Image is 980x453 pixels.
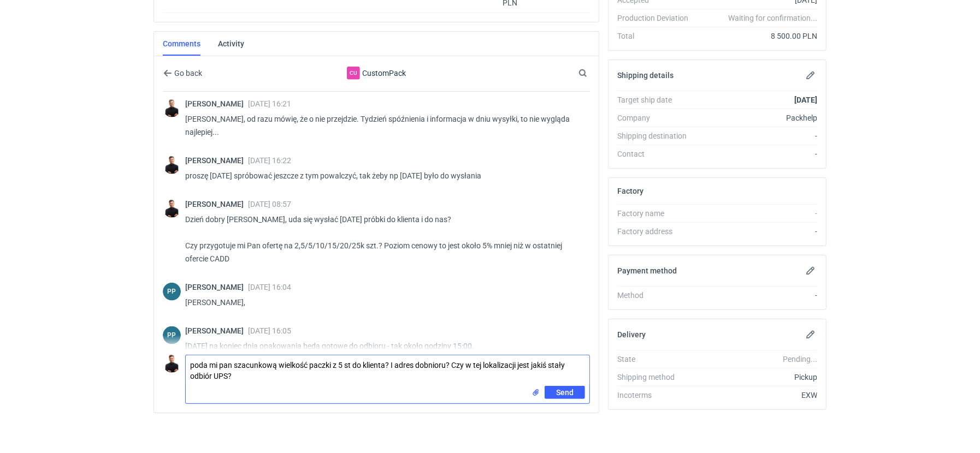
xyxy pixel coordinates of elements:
[248,326,291,335] span: [DATE] 16:05
[163,200,181,218] img: Tomasz Kubiak
[248,200,291,208] span: [DATE] 08:57
[347,67,360,80] div: CustomPack
[163,99,181,117] img: Tomasz Kubiak
[697,390,817,401] div: EXW
[185,283,248,291] span: [PERSON_NAME]
[697,290,817,301] div: -
[697,112,817,123] div: Packhelp
[794,96,817,104] strong: [DATE]
[617,148,697,159] div: Contact
[556,389,574,396] span: Send
[617,390,697,401] div: Incoterms
[804,328,817,341] button: Edit delivery details
[617,330,646,339] h2: Delivery
[617,372,697,383] div: Shipping method
[617,266,677,275] h2: Payment method
[617,226,697,237] div: Factory address
[617,94,697,105] div: Target ship date
[617,13,697,23] div: Production Deviation
[617,71,674,80] h2: Shipping details
[697,130,817,141] div: -
[783,355,817,363] em: Pending...
[697,31,817,41] div: 8 500.00 PLN
[617,208,697,219] div: Factory name
[218,32,244,56] a: Activity
[185,169,581,182] p: proszę [DATE] spróbować jeszcze z tym powalczyć, tak żeby np [DATE] było do wysłania
[697,372,817,383] div: Pickup
[248,99,291,108] span: [DATE] 16:21
[185,339,581,353] p: [DATE] na koniec dnia opakowania będą gotowe do odbioru - tak około godziny 15:00.
[163,326,181,344] div: Paweł Puch
[248,283,291,291] span: [DATE] 16:04
[248,156,291,165] span: [DATE] 16:22
[728,13,817,23] em: Waiting for confirmation...
[163,326,181,344] figcaption: PP
[163,156,181,174] img: Tomasz Kubiak
[185,156,248,165] span: [PERSON_NAME]
[185,112,581,139] p: [PERSON_NAME], od razu mówię, że o nie przejdzie. Tydzień spóźnienia i informacja w dniu wysyłki,...
[617,31,697,41] div: Total
[576,67,611,80] input: Search
[697,148,817,159] div: -
[617,354,697,365] div: State
[617,290,697,301] div: Method
[347,67,360,80] figcaption: Cu
[804,69,817,82] button: Edit shipping details
[697,208,817,219] div: -
[163,67,203,80] button: Go back
[617,112,697,123] div: Company
[185,296,581,309] p: [PERSON_NAME],
[287,67,466,80] div: CustomPack
[186,355,589,386] textarea: poda mi pan szacunkową wielkość paczki z 5 st do klienta? I adres dobnioru? Czy w tej lokalizacji...
[185,200,248,208] span: [PERSON_NAME]
[163,32,200,56] a: Comments
[697,226,817,237] div: -
[617,187,644,195] h2: Factory
[172,69,202,77] span: Go back
[617,130,697,141] div: Shipping destination
[545,386,585,399] button: Send
[163,283,181,301] figcaption: PP
[185,213,581,265] p: Dzień dobry [PERSON_NAME], uda się wysłać [DATE] próbki do klienta i do nas? Czy przygotuje mi Pa...
[804,264,817,277] button: Edit payment method
[185,326,248,335] span: [PERSON_NAME]
[185,99,248,108] span: [PERSON_NAME]
[163,355,181,373] img: Tomasz Kubiak
[163,283,181,301] div: Paweł Puch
